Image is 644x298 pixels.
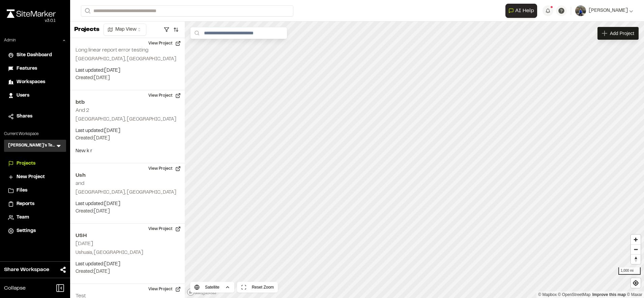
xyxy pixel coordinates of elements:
button: View Project [144,90,185,101]
h2: And 2 [76,108,89,113]
button: Satellite [190,282,234,293]
a: Files [8,187,62,194]
a: Map feedback [592,292,626,297]
h2: and [76,181,84,186]
canvas: Map [185,22,644,298]
h2: USH [76,232,179,240]
span: Reports [17,200,34,208]
a: New Project [8,173,62,181]
button: Reset Zoom [237,282,278,293]
h3: [PERSON_NAME]'s Test [8,142,55,149]
img: rebrand.png [7,9,56,18]
span: AI Help [515,7,534,15]
a: Site Dashboard [8,52,62,59]
a: Team [8,214,62,221]
button: Reset bearing to north [631,254,641,264]
span: Features [17,65,37,72]
p: Created: [DATE] [76,268,179,275]
button: Find my location [631,278,641,288]
span: Site Dashboard [17,52,52,59]
div: Open AI Assistant [505,4,540,18]
span: Team [17,214,29,221]
p: [GEOGRAPHIC_DATA], [GEOGRAPHIC_DATA] [76,56,179,63]
h2: Ush [76,171,179,179]
a: Maxar [627,292,642,297]
button: View Project [144,284,185,295]
span: Reset bearing to north [631,255,641,264]
button: [PERSON_NAME] [575,5,633,16]
span: [PERSON_NAME] [589,7,628,14]
div: 1,000 mi [618,267,641,275]
span: Projects [17,160,35,167]
span: Settings [17,227,36,235]
a: Mapbox logo [187,288,216,296]
h2: Long linear report error testing [76,48,148,53]
p: Created: [DATE] [76,208,179,215]
p: Current Workspace [4,131,66,137]
span: Collapse [4,284,26,292]
p: Projects [74,25,99,34]
a: Features [8,65,62,72]
p: Last updated: [DATE] [76,261,179,268]
span: Users [17,92,29,99]
p: Admin [4,37,16,43]
a: Projects [8,160,62,167]
h2: btb [76,98,179,106]
button: Open AI Assistant [505,4,537,18]
button: Zoom out [631,244,641,254]
img: User [575,5,586,16]
span: New Project [17,173,45,181]
p: New k r [76,147,179,155]
p: Last updated: [DATE] [76,67,179,74]
a: Mapbox [538,292,557,297]
p: Created: [DATE] [76,135,179,142]
a: Settings [8,227,62,235]
p: Created: [DATE] [76,74,179,82]
a: Workspaces [8,78,62,86]
h2: [DATE] [76,241,93,246]
button: Zoom in [631,235,641,244]
span: Shares [17,113,32,120]
p: Ushuaia, [GEOGRAPHIC_DATA] [76,249,179,257]
a: OpenStreetMap [558,292,591,297]
p: [GEOGRAPHIC_DATA], [GEOGRAPHIC_DATA] [76,189,179,196]
p: [GEOGRAPHIC_DATA], [GEOGRAPHIC_DATA] [76,116,179,123]
p: Last updated: [DATE] [76,200,179,208]
a: Users [8,92,62,99]
button: View Project [144,38,185,49]
a: Reports [8,200,62,208]
span: Add Project [610,30,634,37]
p: Last updated: [DATE] [76,127,179,135]
button: View Project [144,224,185,234]
span: Share Workspace [4,266,49,274]
button: View Project [144,163,185,174]
a: Shares [8,113,62,120]
button: Search [81,5,93,16]
div: Oh geez...please don't... [7,18,56,24]
span: Workspaces [17,78,45,86]
span: Files [17,187,27,194]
